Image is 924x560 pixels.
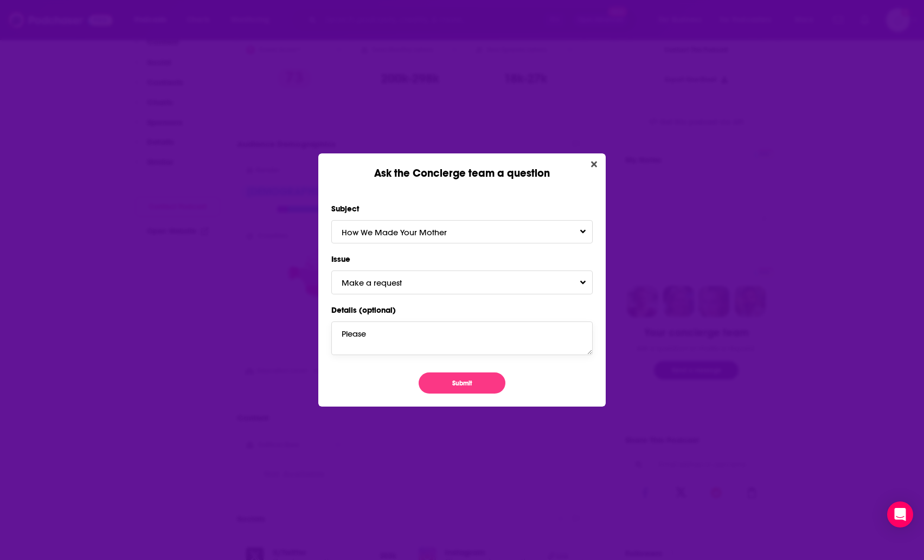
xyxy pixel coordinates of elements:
span: Make a request [342,278,424,288]
label: Subject [331,202,593,216]
button: Submit [419,372,505,394]
button: Close [587,158,601,171]
button: How We Made Your MotherToggle Pronoun Dropdown [331,220,593,243]
div: Open Intercom Messenger [887,501,913,527]
button: Make a requestToggle Pronoun Dropdown [331,271,593,294]
label: Issue [331,252,593,266]
label: Details (optional) [331,303,593,317]
div: Ask the Concierge team a question [318,153,606,180]
span: How We Made Your Mother [342,227,469,237]
textarea: Please [331,321,593,355]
